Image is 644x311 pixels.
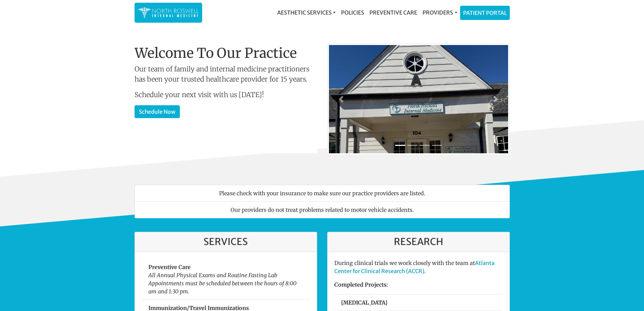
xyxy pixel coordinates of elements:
strong: [MEDICAL_DATA] [341,299,387,306]
h3: Services [142,236,310,248]
p: Our team of family and internal medicine practitioners has been your trusted healthcare provider ... [135,64,317,84]
a: Providers [420,6,460,19]
li: Our providers do not treat problems related to motor vehicle accidents. [135,201,510,218]
img: North Roswell Internal Medicine [138,6,199,19]
h3: Research [334,236,503,248]
a: Patient Portal [460,6,509,20]
p: Schedule your next visit with us [DATE]! [135,90,317,100]
strong: Preventive Care [148,264,191,270]
a: Policies [338,6,367,19]
a: Aesthetic Services [275,6,338,19]
p: During clinical trials we work closely with the team at . [334,259,503,275]
h1: Welcome To Our Practice [135,45,317,61]
li: Please check with your insurance to make sure our practice providers are listed. [135,185,510,202]
a: Preventive Care [367,6,420,19]
a: Atlanta Center for Clinical Research (ACCR) [334,260,495,274]
strong: Completed Projects: [334,281,388,288]
em: All Annual Physical Exams and Routine Fasting Lab Appointments must be scheduled between the hour... [148,272,296,295]
a: Schedule Now [135,105,180,118]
